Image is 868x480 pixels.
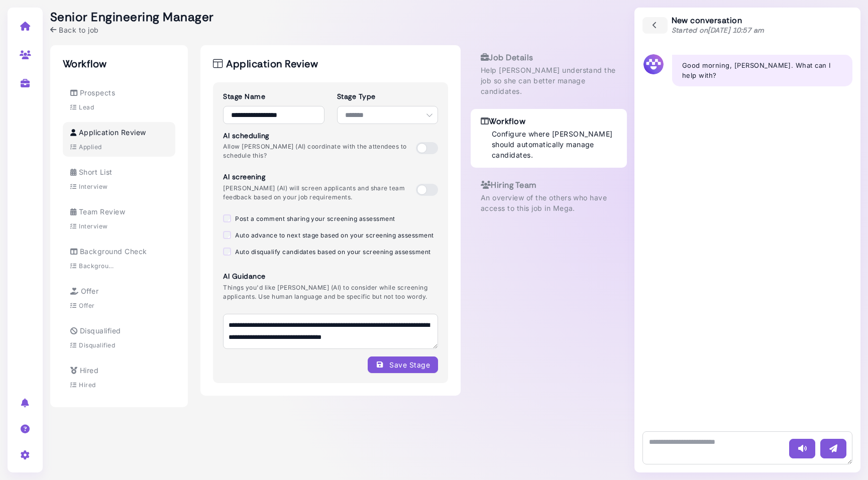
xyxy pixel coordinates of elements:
[79,341,115,350] div: Disqualified
[63,58,175,70] h2: Workflow
[223,283,438,301] p: Things you'd like [PERSON_NAME] (AI) to consider while screening applicants. Use human language a...
[223,132,416,140] h3: AI scheduling
[235,248,430,257] label: Auto disqualify candidates based on your screening assessment
[79,182,107,191] div: Interview
[672,16,765,35] div: New conversation
[79,222,107,231] div: Interview
[59,25,98,35] span: Back to job
[481,116,617,126] h3: Workflow
[376,359,430,370] div: Save Stage
[223,173,416,181] h3: AI screening
[79,381,95,390] div: Hired
[223,92,324,101] h3: Stage Name
[79,143,101,152] div: Applied
[223,142,416,160] p: Allow [PERSON_NAME] (AI) coordinate with the attendees to schedule this?
[235,214,395,223] label: Post a comment sharing your screening assessment
[80,326,121,335] span: Disqualified
[80,88,115,97] span: Prospects
[481,65,617,96] p: Help [PERSON_NAME] understand the job so she can better manage candidates.
[223,184,416,202] p: [PERSON_NAME] (AI) will screen applicants and share team feedback based on your job requirements.
[672,55,852,86] div: Good morning, [PERSON_NAME]. What can I help with?
[79,128,146,137] span: Application Review
[223,272,438,281] h3: AI Guidance
[708,26,764,35] time: [DATE] 10:57 am
[80,247,147,256] span: Background Check
[213,58,448,70] h2: Application Review
[235,231,433,240] label: Auto advance to next stage based on your screening assessment
[79,103,94,112] div: Lead
[79,301,94,310] div: Offer
[481,180,617,190] h3: Hiring Team
[80,366,98,375] span: Hired
[481,53,617,62] h3: Job Details
[79,168,113,176] span: Short List
[81,287,98,295] span: Offer
[481,192,617,213] p: An overview of the others who have access to this job in Mega.
[492,129,617,160] p: Configure where [PERSON_NAME] should automatically manage candidates.
[79,262,117,271] div: Background Check
[50,10,213,25] h2: Senior Engineering Manager
[368,356,438,373] button: Save Stage
[672,26,765,35] span: Started on
[337,92,438,101] h3: Stage Type
[79,207,125,216] span: Team Review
